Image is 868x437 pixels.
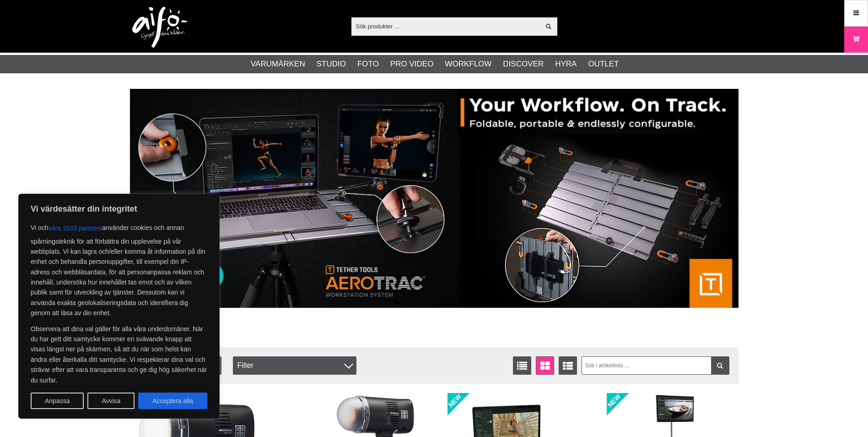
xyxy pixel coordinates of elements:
[555,58,577,70] a: Hyra
[559,356,577,375] a: Utökad listvisning
[31,324,207,385] p: Observera att dina val gäller för alla våra underdomäner. När du har gett ditt samtycke kommer en...
[711,356,729,375] a: Filtrera
[233,356,356,375] div: Filter
[503,58,544,70] a: Discover
[317,58,346,70] a: Studio
[536,356,554,375] a: Fönstervisning
[49,220,102,236] button: våra 1533 partners
[132,7,187,48] img: logo.png
[87,393,135,409] button: Avvisa
[357,58,379,70] a: Foto
[31,220,207,318] p: Vi och använder cookies och annan spårningsteknik för att förbättra din upplevelse på vår webbpla...
[31,203,207,214] p: Vi värdesätter din integritet
[130,89,739,308] img: Annons:007 banner-header-aerotrac-1390x500.jpg
[445,58,491,70] a: Workflow
[351,19,540,33] input: Sök produkter ...
[582,356,729,375] input: Sök i artikellista ...
[138,393,207,409] button: Acceptera alla
[513,356,531,375] a: Listvisning
[31,393,84,409] button: Anpassa
[390,58,433,70] a: Pro Video
[18,194,220,419] div: Vi värdesätter din integritet
[251,58,305,70] a: Varumärken
[588,58,619,70] a: Outlet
